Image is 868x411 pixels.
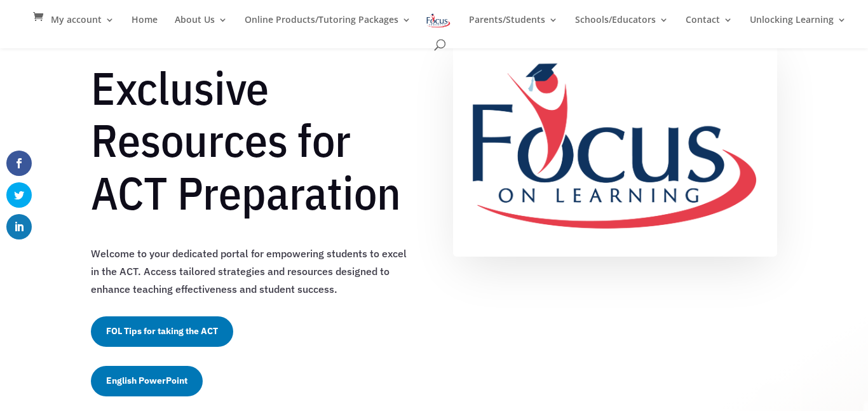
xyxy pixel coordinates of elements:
a: Schools/Educators [575,15,668,37]
img: FullColor_FullLogo_Medium_TBG [453,36,777,257]
a: Online Products/Tutoring Packages [245,15,411,37]
h1: Exclusive Resources for ACT Preparation [91,62,415,226]
a: My account [51,15,114,37]
a: About Us [175,15,227,37]
a: Home [132,15,158,37]
a: Unlocking Learning [750,15,846,37]
p: Welcome to your dedicated portal for empowering students to excel in the ACT. Access tailored str... [91,245,415,298]
a: Contact [686,15,733,37]
img: Focus on Learning [425,11,452,30]
a: English PowerPoint [91,366,203,396]
a: FOL Tips for taking the ACT [91,316,233,347]
a: Parents/Students [469,15,558,37]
